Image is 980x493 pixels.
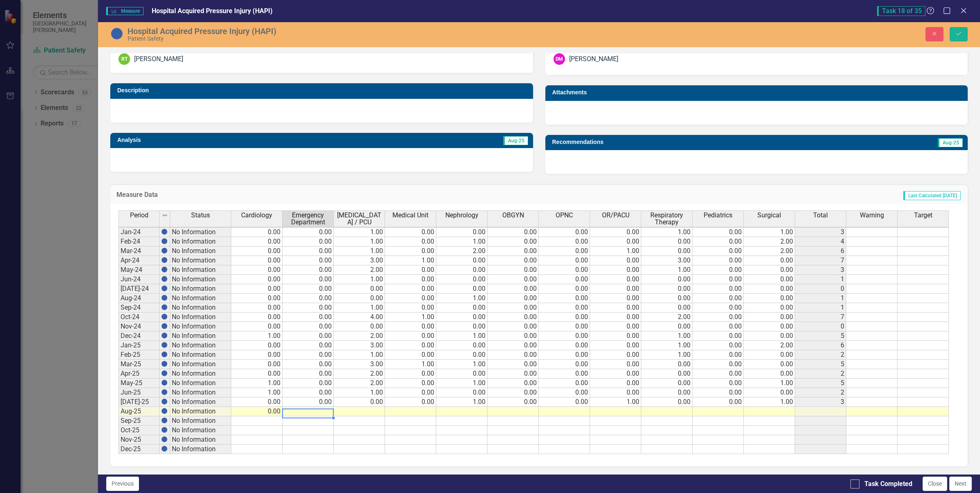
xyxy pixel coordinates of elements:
[170,256,231,265] td: No Information
[334,227,385,237] td: 1.00
[334,247,385,256] td: 1.00
[590,350,641,360] td: 0.00
[488,360,539,369] td: 0.00
[119,275,160,284] td: Jun-24
[161,417,168,424] img: BgCOk07PiH71IgAAAABJRU5ErkJggg==
[488,256,539,265] td: 0.00
[693,227,744,237] td: 0.00
[385,369,436,379] td: 0.00
[334,256,385,265] td: 3.00
[436,275,488,284] td: 0.00
[385,284,436,294] td: 0.00
[590,303,641,313] td: 0.00
[693,284,744,294] td: 0.00
[170,237,231,247] td: No Information
[385,360,436,369] td: 1.00
[641,350,693,360] td: 1.00
[641,237,693,247] td: 0.00
[539,256,590,265] td: 0.00
[170,388,231,397] td: No Information
[170,360,231,369] td: No Information
[795,256,846,265] td: 7
[170,303,231,313] td: No Information
[539,303,590,313] td: 0.00
[590,227,641,237] td: 0.00
[170,369,231,379] td: No Information
[385,350,436,360] td: 0.00
[795,227,846,237] td: 3
[385,322,436,331] td: 0.00
[795,350,846,360] td: 2
[119,256,160,265] td: Apr-24
[231,284,283,294] td: 0.00
[334,369,385,379] td: 2.00
[744,341,795,350] td: 2.00
[693,379,744,388] td: 0.00
[693,369,744,379] td: 0.00
[170,313,231,322] td: No Information
[334,313,385,322] td: 4.00
[539,350,590,360] td: 0.00
[170,247,231,256] td: No Information
[161,247,168,254] img: BgCOk07PiH71IgAAAABJRU5ErkJggg==
[119,407,160,416] td: Aug-25
[539,294,590,303] td: 0.00
[436,350,488,360] td: 0.00
[590,379,641,388] td: 0.00
[795,313,846,322] td: 7
[795,388,846,397] td: 2
[283,313,334,322] td: 0.00
[590,313,641,322] td: 0.00
[795,237,846,247] td: 4
[170,350,231,360] td: No Information
[488,397,539,407] td: 0.00
[283,350,334,360] td: 0.00
[744,331,795,341] td: 0.00
[119,350,160,360] td: Feb-25
[795,397,846,407] td: 3
[693,237,744,247] td: 0.00
[795,275,846,284] td: 1
[283,341,334,350] td: 0.00
[744,227,795,237] td: 1.00
[119,322,160,331] td: Nov-24
[641,397,693,407] td: 0.00
[152,7,273,15] span: Hospital Acquired Pressure Injury (HAPI)
[641,360,693,369] td: 0.00
[231,275,283,284] td: 0.00
[161,351,168,358] img: BgCOk07PiH71IgAAAABJRU5ErkJggg==
[744,294,795,303] td: 0.00
[283,256,334,265] td: 0.00
[488,275,539,284] td: 0.00
[693,350,744,360] td: 0.00
[283,360,334,369] td: 0.00
[161,379,168,386] img: BgCOk07PiH71IgAAAABJRU5ErkJggg==
[539,388,590,397] td: 0.00
[744,350,795,360] td: 0.00
[119,426,160,435] td: Oct-25
[231,294,283,303] td: 0.00
[436,256,488,265] td: 0.00
[283,247,334,256] td: 0.00
[283,369,334,379] td: 0.00
[488,322,539,331] td: 0.00
[590,294,641,303] td: 0.00
[744,256,795,265] td: 0.00
[334,303,385,313] td: 1.00
[590,237,641,247] td: 0.00
[744,379,795,388] td: 1.00
[119,388,160,397] td: Jun-25
[231,360,283,369] td: 0.00
[119,416,160,426] td: Sep-25
[795,322,846,331] td: 0
[119,341,160,350] td: Jan-25
[641,284,693,294] td: 0.00
[590,265,641,275] td: 0.00
[488,303,539,313] td: 0.00
[795,341,846,350] td: 6
[119,303,160,313] td: Sep-24
[744,397,795,407] td: 1.00
[385,256,436,265] td: 1.00
[436,265,488,275] td: 0.00
[795,303,846,313] td: 1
